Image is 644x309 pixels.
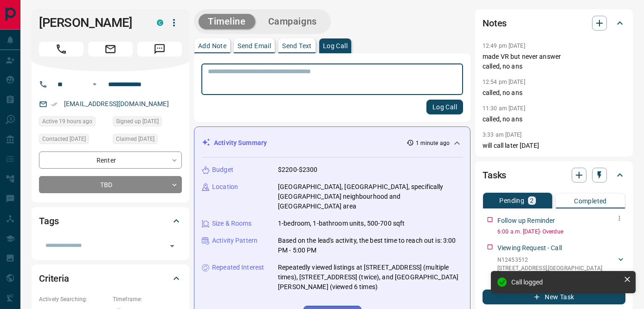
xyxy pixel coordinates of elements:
button: Open [166,240,179,252]
p: Repeated Interest [212,263,264,272]
p: called, no ans [483,114,625,124]
div: TBD [39,176,182,193]
p: Activity Summary [214,138,267,148]
svg: Email Verified [51,101,58,107]
h2: Notes [483,16,507,31]
p: 12:54 pm [DATE] [483,79,525,85]
div: Tags [39,210,182,232]
p: Location [212,182,238,192]
span: Email [88,42,133,57]
div: Criteria [39,267,182,290]
div: Mon Oct 17 2022 [113,116,182,129]
button: Campaigns [259,14,326,29]
p: 2 [530,197,534,204]
div: Activity Summary1 minute ago [202,134,463,151]
div: Call logged [511,278,620,286]
span: Signed up [DATE] [116,117,159,126]
div: Notes [483,12,625,34]
p: Follow up Reminder [497,216,555,226]
div: Renter [39,151,182,169]
p: made VR but never answer called, no ans [483,52,625,71]
h2: Tasks [483,168,506,183]
p: 3:33 am [DATE] [483,132,522,138]
p: Size & Rooms [212,219,252,228]
button: Log Call [426,100,463,114]
p: Send Email [238,43,271,49]
div: Tue Sep 30 2025 [39,134,108,147]
p: Pending [499,197,524,204]
div: condos.ca [157,19,163,26]
p: [STREET_ADDRESS] , [GEOGRAPHIC_DATA] [497,264,602,272]
p: Repeatedly viewed listings at [STREET_ADDRESS] (multiple times), [STREET_ADDRESS] (twice), and [G... [278,263,463,292]
span: Call [39,42,84,57]
p: 11:30 am [DATE] [483,105,525,112]
p: Timeframe: [113,295,182,303]
p: Budget [212,165,233,175]
p: Viewing Request - Call [497,243,562,253]
div: Wed Nov 06 2024 [113,134,182,147]
p: Based on the lead's activity, the best time to reach out is: 3:00 PM - 5:00 PM [278,236,463,255]
p: Actively Searching: [39,295,108,303]
div: Mon Oct 13 2025 [39,116,108,129]
button: New Task [483,290,625,304]
a: [EMAIL_ADDRESS][DOMAIN_NAME] [64,100,169,107]
p: Send Text [282,43,312,49]
p: 1 minute ago [416,139,450,147]
p: will call later [DATE] [483,141,625,151]
h1: [PERSON_NAME] [39,15,143,30]
span: Contacted [DATE] [42,134,86,144]
p: 6:00 a.m. [DATE] - Overdue [497,227,625,236]
span: Claimed [DATE] [116,134,155,144]
p: Activity Pattern [212,236,258,246]
p: 1-bedroom, 1-bathroom units, 500-700 sqft [278,219,405,228]
p: 12:49 pm [DATE] [483,43,525,49]
h2: Criteria [39,271,69,286]
p: $2200-$2300 [278,165,317,175]
div: Tasks [483,164,625,186]
p: N12453512 [497,256,602,264]
p: [GEOGRAPHIC_DATA], [GEOGRAPHIC_DATA], specifically [GEOGRAPHIC_DATA] neighbourhood and [GEOGRAPHI... [278,182,463,211]
p: Completed [574,198,607,204]
span: Active 19 hours ago [42,117,92,126]
div: N12453512[STREET_ADDRESS],[GEOGRAPHIC_DATA] [497,254,625,274]
button: Timeline [199,14,255,29]
span: Message [137,42,182,57]
button: Open [89,79,100,90]
p: called, no ans [483,88,625,98]
p: Log Call [323,43,348,49]
h2: Tags [39,214,58,228]
p: Add Note [198,43,226,49]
